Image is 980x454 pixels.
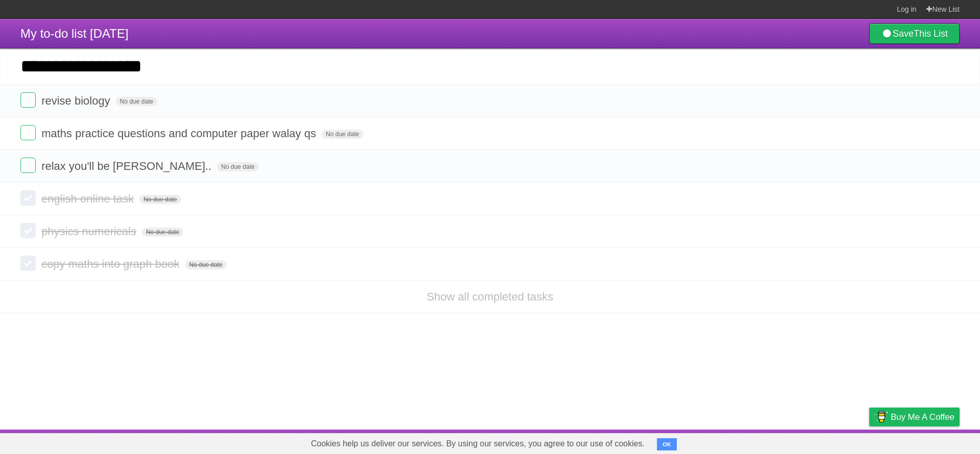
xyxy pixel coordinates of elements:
label: Done [20,125,36,140]
a: Suggest a feature [895,432,960,451]
label: Done [20,256,36,271]
label: Done [20,158,36,173]
a: Privacy [856,432,883,451]
label: Done [20,223,36,238]
b: This List [914,29,948,39]
a: Terms [821,432,844,451]
span: No due date [322,130,363,139]
span: relax you'll be [PERSON_NAME].. [41,160,214,172]
span: maths practice questions and computer paper walay qs [41,127,318,140]
img: Buy me a coffee [874,408,888,425]
span: No due date [139,195,181,204]
a: SaveThis List [869,23,960,44]
span: english online task [41,192,136,205]
span: copy maths into graph book [41,258,182,270]
span: Buy me a coffee [891,408,954,426]
span: No due date [217,162,258,171]
label: Done [20,92,36,108]
a: Buy me a coffee [869,408,960,426]
button: OK [657,438,677,450]
span: My to-do list [DATE] [20,27,129,40]
a: Developers [767,432,808,451]
span: Cookies help us deliver our services. By using our services, you agree to our use of cookies. [301,434,655,454]
span: No due date [116,97,157,106]
span: revise biology [41,94,113,107]
span: No due date [142,228,183,237]
a: Show all completed tasks [427,290,553,303]
span: physics numericals [41,225,139,238]
label: Done [20,190,36,206]
span: No due date [185,260,227,269]
a: About [733,432,755,451]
